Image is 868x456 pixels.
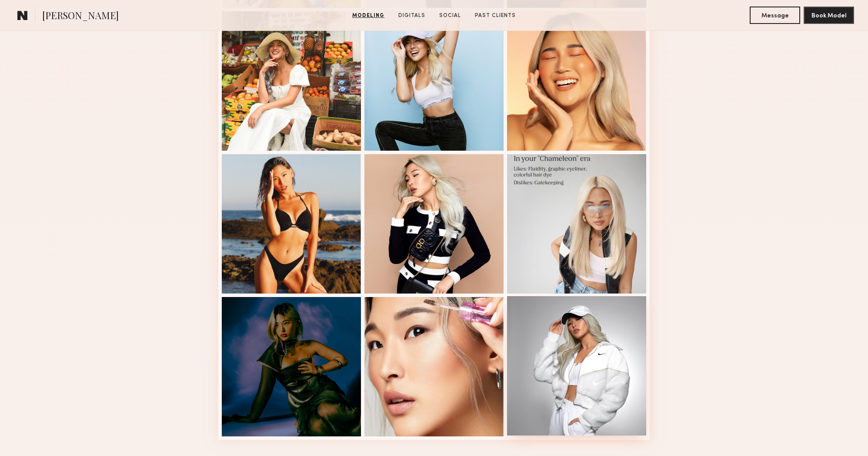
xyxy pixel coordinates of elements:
a: Social [436,12,464,20]
a: Book Model [804,11,854,19]
span: [PERSON_NAME] [42,9,119,24]
a: Digitals [395,12,429,20]
button: Book Model [804,7,854,24]
a: Modeling [349,12,388,20]
button: Message [750,7,800,24]
a: Past Clients [471,12,519,20]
